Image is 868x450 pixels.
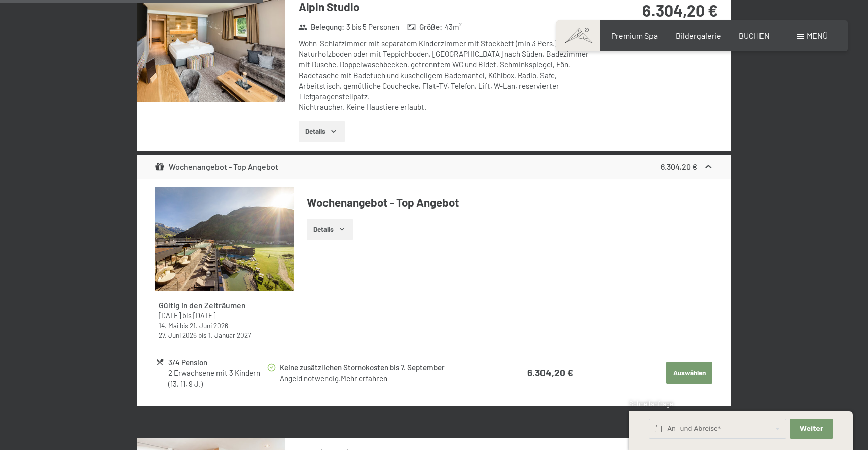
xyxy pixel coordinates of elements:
[137,155,731,179] div: Wochenangebot - Top Angebot6.304,20 €
[280,373,489,384] div: Angeld notwendig.
[159,300,246,310] strong: Gültig in den Zeiträumen
[159,321,290,330] div: bis
[445,22,462,32] span: 43 m²
[159,311,290,321] div: bis
[155,161,279,173] div: Wochenangebot - Top Angebot
[346,22,399,32] span: 3 bis 5 Personen
[159,331,197,339] time: 27.06.2026
[299,38,598,113] div: Wohn-Schlafzimmer mit separatem Kinderzimmer mit Stockbett (min 3 Pers.), ca. 43 m², Naturholzbod...
[527,367,573,378] strong: 6.304,20 €
[807,31,828,40] span: Menü
[155,187,294,291] img: mss_renderimg.php
[280,362,489,373] div: Keine zusätzlichen Stornokosten bis 7. September
[307,219,353,241] button: Details
[190,321,228,330] time: 21.06.2026
[298,22,344,32] strong: Belegung :
[307,195,714,210] h4: Wochenangebot - Top Angebot
[407,22,443,32] strong: Größe :
[642,1,718,20] strong: 6.304,20 €
[168,368,266,389] div: 2 Erwachsene mit 3 Kindern (13, 11, 9 J.)
[676,31,721,40] a: Bildergalerie
[800,424,823,433] span: Weiter
[299,121,345,143] button: Details
[168,357,266,368] div: 3/4 Pension
[666,362,712,384] button: Auswählen
[159,330,290,340] div: bis
[193,311,215,320] time: 12.04.2026
[790,419,833,439] button: Weiter
[159,321,178,330] time: 14.05.2026
[629,400,673,408] span: Schnellanfrage
[739,31,770,40] a: BUCHEN
[611,31,658,40] a: Premium Spa
[208,331,251,339] time: 01.01.2027
[341,374,387,383] a: Mehr erfahren
[661,162,697,171] strong: 6.304,20 €
[159,311,181,320] time: 10.08.2025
